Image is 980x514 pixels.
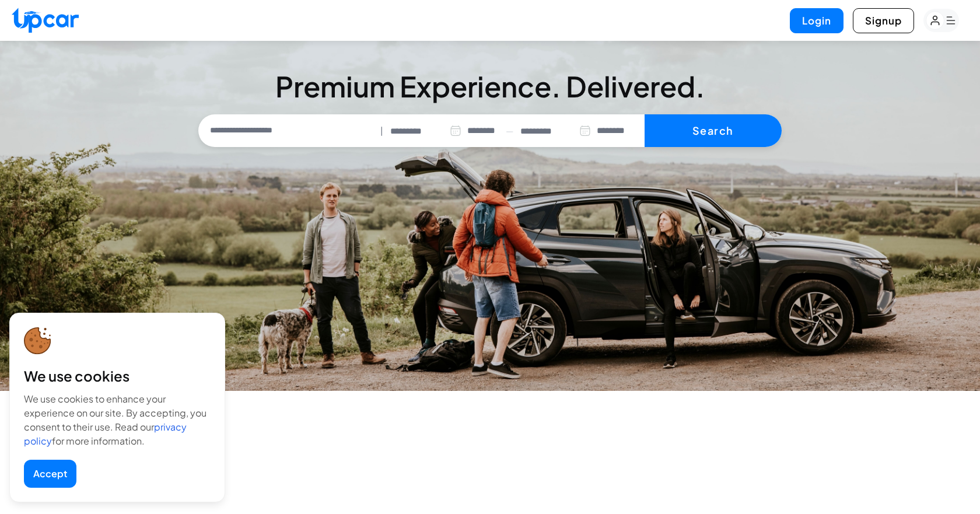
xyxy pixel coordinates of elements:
div: We use cookies to enhance your experience on our site. By accepting, you consent to their use. Re... [24,392,211,448]
div: We use cookies [24,366,211,385]
button: Accept [24,460,76,488]
img: Upcar Logo [12,8,79,33]
span: — [506,124,513,138]
button: Login [790,8,843,33]
span: | [380,124,383,138]
img: cookie-icon.svg [24,327,51,355]
h3: Premium Experience. Delivered. [198,72,782,100]
button: Search [645,114,782,147]
button: Signup [853,8,914,33]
